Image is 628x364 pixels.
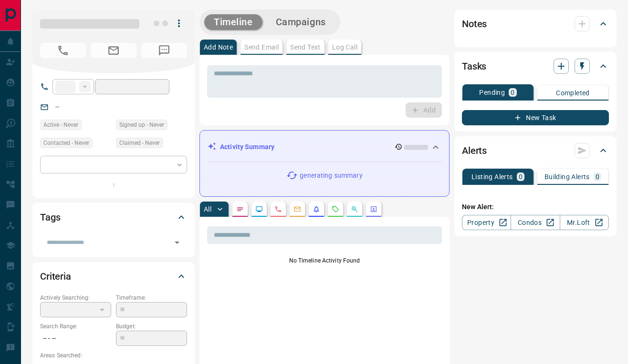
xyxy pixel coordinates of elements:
[511,215,560,230] a: Condos
[471,173,513,180] p: Listing Alerts
[170,236,184,249] button: Open
[204,206,211,212] p: All
[55,103,59,111] a: --
[544,173,590,180] p: Building Alerts
[556,90,590,96] p: Completed
[462,59,486,74] h2: Tasks
[204,14,262,30] button: Timeline
[255,205,263,213] svg: Lead Browsing Activity
[40,265,187,288] div: Criteria
[141,43,187,58] span: No Number
[40,43,86,58] span: No Number
[462,12,609,35] div: Notes
[596,173,599,180] p: 0
[462,215,511,230] a: Property
[351,205,358,213] svg: Opportunities
[207,256,442,265] p: No Timeline Activity Found
[370,205,377,213] svg: Agent Actions
[119,138,160,148] span: Claimed - Never
[116,322,187,331] p: Budget:
[40,206,187,229] div: Tags
[462,202,609,212] p: New Alert:
[519,173,523,180] p: 0
[208,138,441,156] div: Activity Summary
[40,210,60,225] h2: Tags
[266,14,335,30] button: Campaigns
[560,215,609,230] a: Mr.Loft
[479,89,505,96] p: Pending
[462,139,609,162] div: Alerts
[40,331,111,346] p: -- - --
[293,205,301,213] svg: Emails
[300,171,362,181] p: generating summary
[116,293,187,302] p: Timeframe:
[274,205,282,213] svg: Calls
[40,351,187,360] p: Areas Searched:
[462,143,487,158] h2: Alerts
[462,110,609,125] button: New Task
[220,142,274,152] p: Activity Summary
[462,16,487,31] h2: Notes
[43,120,78,130] span: Active - Never
[332,205,339,213] svg: Requests
[43,138,89,148] span: Contacted - Never
[40,269,71,284] h2: Criteria
[204,44,233,51] p: Add Note
[91,43,136,58] span: No Email
[313,205,320,213] svg: Listing Alerts
[40,322,111,331] p: Search Range:
[119,120,164,130] span: Signed up - Never
[511,89,514,96] p: 0
[236,205,244,213] svg: Notes
[462,55,609,78] div: Tasks
[40,293,111,302] p: Actively Searching:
